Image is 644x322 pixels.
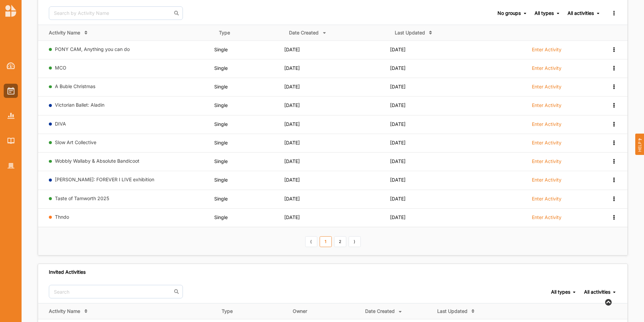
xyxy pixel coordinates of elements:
[214,140,228,145] span: Single
[214,65,228,71] span: Single
[214,214,228,220] span: Single
[7,163,14,169] img: Organisation
[532,139,561,150] a: Enter Activity
[284,121,300,127] span: [DATE]
[437,308,468,314] div: Last Updated
[284,140,300,145] span: [DATE]
[4,59,18,73] a: Dashboard
[390,102,406,108] span: [DATE]
[55,102,104,108] a: Victorian Ballet: Aladin
[214,196,228,202] span: Single
[305,236,317,247] a: Previous item
[55,65,66,71] a: MCO
[568,10,594,16] div: All activities
[532,102,561,112] a: Enter Activity
[49,269,86,275] div: Invited Activities
[284,47,300,52] span: [DATE]
[214,158,228,164] span: Single
[284,84,300,89] span: [DATE]
[390,177,406,183] span: [DATE]
[49,285,183,298] input: Search
[390,47,406,52] span: [DATE]
[304,235,362,247] div: Pagination Navigation
[55,158,139,164] a: Wobbly Wallaby & Absolute Bandicoot
[584,289,610,295] div: All activities
[214,84,228,89] span: Single
[532,214,561,224] a: Enter Activity
[349,236,361,247] a: Next item
[390,121,406,127] span: [DATE]
[4,134,18,148] a: Library
[532,65,561,75] a: Enter Activity
[284,158,300,164] span: [DATE]
[390,158,406,164] span: [DATE]
[390,65,406,71] span: [DATE]
[535,10,554,16] div: All types
[532,158,561,168] a: Enter Activity
[532,47,561,53] label: Enter Activity
[55,195,109,201] a: Taste of Tamworth 2025
[532,84,561,90] label: Enter Activity
[284,102,300,108] span: [DATE]
[532,121,561,131] a: Enter Activity
[395,30,425,36] div: Last Updated
[49,30,80,36] div: Activity Name
[214,177,228,183] span: Single
[532,102,561,108] label: Enter Activity
[55,139,96,145] a: Slow Art Collective
[217,303,288,319] th: Type
[55,46,130,52] a: PONY CAM, Anything you can do
[4,159,18,173] a: Organisation
[532,214,561,220] label: Enter Activity
[390,84,406,89] span: [DATE]
[284,65,300,71] span: [DATE]
[532,121,561,127] label: Enter Activity
[551,289,570,295] div: All types
[7,87,14,95] img: Activities
[284,196,300,202] span: [DATE]
[532,83,561,93] a: Enter Activity
[390,214,406,220] span: [DATE]
[49,6,183,20] input: Search by Activity Name
[214,25,284,41] th: Type
[532,65,561,71] label: Enter Activity
[334,236,346,247] a: 2
[390,140,406,145] span: [DATE]
[7,113,14,118] img: Reports
[55,83,95,89] a: A Buble Christmas
[390,196,406,202] span: [DATE]
[532,196,561,202] label: Enter Activity
[532,177,561,187] a: Enter Activity
[532,195,561,206] a: Enter Activity
[4,109,18,123] a: Reports
[497,10,521,16] div: No groups
[49,308,80,314] div: Activity Name
[320,236,332,247] a: 1
[532,46,561,56] a: Enter Activity
[55,121,66,127] a: DIVA
[4,84,18,98] a: Activities
[365,308,395,314] div: Date Created
[532,158,561,164] label: Enter Activity
[5,5,16,17] img: logo
[289,30,319,36] div: Date Created
[7,138,14,143] img: Library
[288,303,360,319] th: Owner
[55,214,69,220] a: Thndo
[284,214,300,220] span: [DATE]
[55,177,154,182] a: [PERSON_NAME]: FOREVER I LIVE exhibition
[7,62,15,69] img: Dashboard
[214,102,228,108] span: Single
[532,177,561,183] label: Enter Activity
[284,177,300,183] span: [DATE]
[214,121,228,127] span: Single
[214,47,228,52] span: Single
[532,140,561,146] label: Enter Activity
